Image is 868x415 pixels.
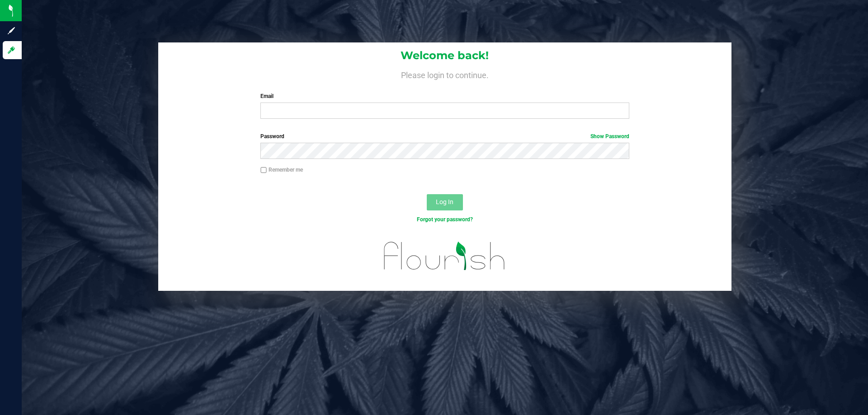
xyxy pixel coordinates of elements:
[260,92,629,100] label: Email
[436,198,453,205] span: Log In
[158,69,731,79] h4: Please login to continue.
[7,26,16,35] inline-svg: Sign up
[260,167,267,173] input: Remember me
[260,133,284,140] span: Password
[260,166,303,174] label: Remember me
[590,133,629,140] a: Show Password
[158,50,731,61] h1: Welcome back!
[417,216,473,223] a: Forgot your password?
[373,233,516,279] img: flourish_logo.svg
[427,194,463,210] button: Log In
[7,46,16,55] inline-svg: Log in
